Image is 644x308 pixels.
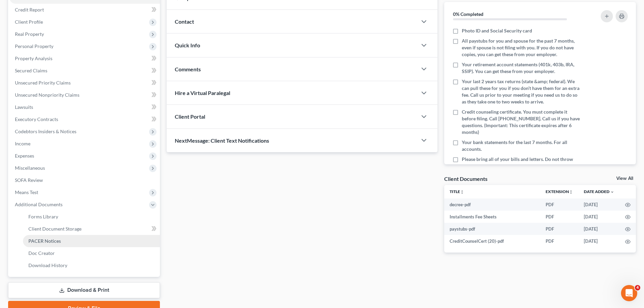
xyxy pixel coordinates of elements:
a: Secured Claims [9,65,160,77]
a: Credit Report [9,4,160,16]
span: Executory Contracts [15,116,58,122]
span: Your last 2 years tax returns (state &amp; federal). We can pull these for you if you don’t have ... [462,78,582,105]
td: [DATE] [578,223,620,235]
span: Miscellaneous [15,165,45,171]
td: PDF [540,211,578,223]
td: [DATE] [578,198,620,211]
a: Date Added expand_more [584,189,614,194]
span: Doc Creator [28,250,55,256]
span: Contact [175,18,194,25]
span: Personal Property [15,43,53,49]
span: Client Profile [15,19,43,25]
td: [DATE] [578,211,620,223]
i: unfold_more [460,190,464,194]
span: 4 [635,285,640,290]
td: CreditCounselCert (20)-pdf [444,235,540,247]
span: Unsecured Priority Claims [15,80,71,86]
span: PACER Notices [28,238,61,244]
a: Client Document Storage [23,223,160,235]
td: [DATE] [578,235,620,247]
span: All paystubs for you and spouse for the past 7 months, even if spouse is not filing with you. If ... [462,38,582,58]
span: Download History [28,262,67,268]
span: Means Test [15,189,38,195]
a: View All [616,176,633,181]
span: SOFA Review [15,177,43,183]
td: PDF [540,223,578,235]
a: Unsecured Nonpriority Claims [9,89,160,101]
td: PDF [540,198,578,211]
td: Installments Fee Sheets [444,211,540,223]
a: Doc Creator [23,247,160,259]
a: Download & Print [8,282,160,298]
span: Client Document Storage [28,226,81,232]
a: Lawsuits [9,101,160,113]
span: Forms Library [28,214,58,219]
span: NextMessage: Client Text Notifications [175,137,269,144]
span: Lawsuits [15,104,33,110]
span: Hire a Virtual Paralegal [175,90,230,96]
i: expand_more [610,190,614,194]
span: Quick Info [175,42,200,48]
span: Real Property [15,31,44,37]
td: PDF [540,235,578,247]
a: SOFA Review [9,174,160,186]
a: Unsecured Priority Claims [9,77,160,89]
td: paystubs-pdf [444,223,540,235]
span: Photo ID and Social Security card [462,27,532,34]
a: Executory Contracts [9,113,160,125]
span: Additional Documents [15,202,63,207]
a: Property Analysis [9,52,160,65]
span: Unsecured Nonpriority Claims [15,92,79,98]
a: Titleunfold_more [450,189,464,194]
span: Your bank statements for the last 7 months. For all accounts. [462,139,582,152]
span: Comments [175,66,201,72]
a: Extensionunfold_more [546,189,573,194]
i: unfold_more [569,190,573,194]
a: Download History [23,259,160,271]
iframe: Intercom live chat [621,285,637,301]
div: Client Documents [444,175,487,182]
a: Forms Library [23,211,160,223]
a: PACER Notices [23,235,160,247]
span: Secured Claims [15,68,47,73]
span: Codebtors Insiders & Notices [15,128,76,134]
td: decree-pdf [444,198,540,211]
span: Expenses [15,153,34,159]
span: Credit counseling certificate. You must complete it before filing. Call [PHONE_NUMBER]. Call us i... [462,109,582,136]
span: Client Portal [175,113,205,120]
strong: 0% Completed [453,11,483,17]
span: Income [15,141,30,146]
span: Credit Report [15,7,44,13]
span: Property Analysis [15,55,52,61]
span: Please bring all of your bills and letters. Do not throw them away. [462,156,582,169]
span: Your retirement account statements (401k, 403b, IRA, SSIP). You can get these from your employer. [462,61,582,75]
